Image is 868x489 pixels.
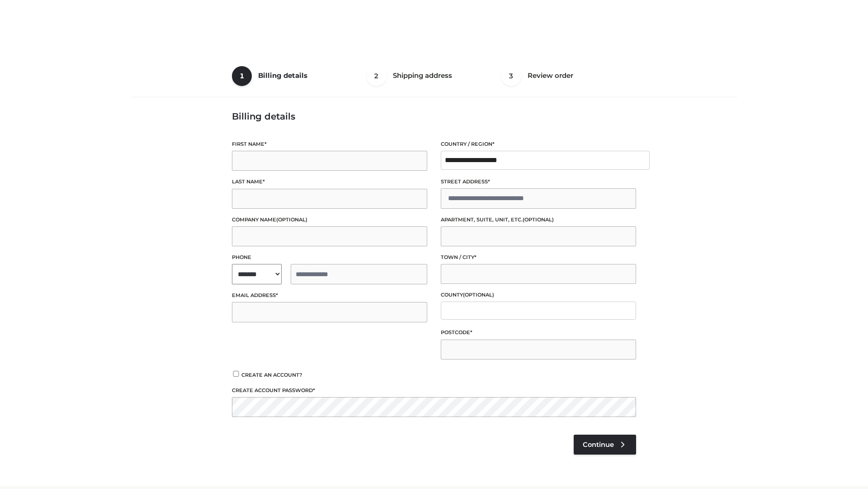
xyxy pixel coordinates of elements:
label: Street address [441,177,636,186]
label: Create account password [232,386,636,395]
input: Create an account? [232,371,240,377]
h3: Billing details [232,111,636,122]
label: County [441,291,636,299]
label: Phone [232,253,427,262]
span: (optional) [463,292,494,298]
label: Country / Region [441,140,636,149]
span: Review order [528,71,573,80]
label: Apartment, suite, unit, etc. [441,216,636,224]
label: Postcode [441,328,636,337]
span: 1 [232,66,252,86]
span: 2 [367,66,387,86]
span: Shipping address [393,71,452,80]
label: First name [232,140,427,149]
label: Town / City [441,253,636,262]
span: 3 [501,66,521,86]
label: Last name [232,177,427,186]
label: Company name [232,216,427,224]
span: (optional) [276,216,307,223]
label: Email address [232,291,427,300]
span: Billing details [258,71,307,80]
span: Create an account? [241,372,302,378]
span: Continue [583,441,614,449]
span: (optional) [523,216,554,223]
a: Continue [574,435,636,455]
